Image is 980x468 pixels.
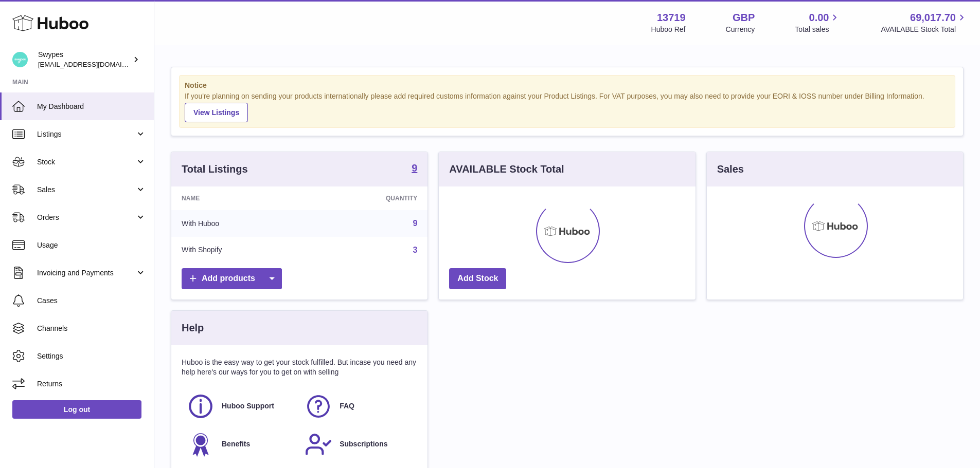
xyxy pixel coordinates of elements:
[185,103,248,122] a: View Listings
[881,11,968,34] a: 69,017.70 AVAILABLE Stock Total
[37,268,135,278] span: Invoicing and Payments
[37,102,146,111] span: My Dashboard
[182,268,282,289] a: Add products
[37,213,135,222] span: Orders
[412,163,417,175] a: 9
[733,11,755,25] strong: GBP
[38,60,151,68] span: [EMAIL_ADDRESS][DOMAIN_NAME]
[187,392,294,420] a: Huboo Support
[37,240,146,250] span: Usage
[222,439,250,449] span: Benefits
[413,246,417,254] a: 3
[171,210,310,237] td: With Huboo
[185,91,950,122] div: If you're planning on sending your products internationally please add required customs informati...
[38,50,131,69] div: Swypes
[795,11,841,34] a: 0.00 Total sales
[37,351,146,361] span: Settings
[310,186,428,210] th: Quantity
[182,321,204,335] h3: Help
[795,25,841,34] span: Total sales
[182,358,417,377] p: Huboo is the easy way to get your stock fulfilled. But incase you need any help here's our ways f...
[222,401,274,411] span: Huboo Support
[37,157,135,167] span: Stock
[37,185,135,195] span: Sales
[910,11,956,25] span: 69,017.70
[657,11,686,25] strong: 13719
[726,25,755,34] div: Currency
[651,25,686,34] div: Huboo Ref
[12,400,141,419] a: Log out
[187,430,294,458] a: Benefits
[171,186,310,210] th: Name
[12,52,28,67] img: internalAdmin-13719@internal.huboo.com
[449,268,506,289] a: Add Stock
[340,439,387,449] span: Subscriptions
[37,129,135,139] span: Listings
[449,162,564,176] h3: AVAILABLE Stock Total
[717,162,744,176] h3: Sales
[340,401,354,411] span: FAQ
[305,392,412,420] a: FAQ
[37,379,146,389] span: Returns
[37,324,146,333] span: Channels
[182,162,248,176] h3: Total Listings
[881,25,968,34] span: AVAILABLE Stock Total
[413,219,417,228] a: 9
[171,237,310,264] td: With Shopify
[809,11,829,25] span: 0.00
[412,163,417,173] strong: 9
[37,296,146,306] span: Cases
[305,430,412,458] a: Subscriptions
[185,81,950,90] strong: Notice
